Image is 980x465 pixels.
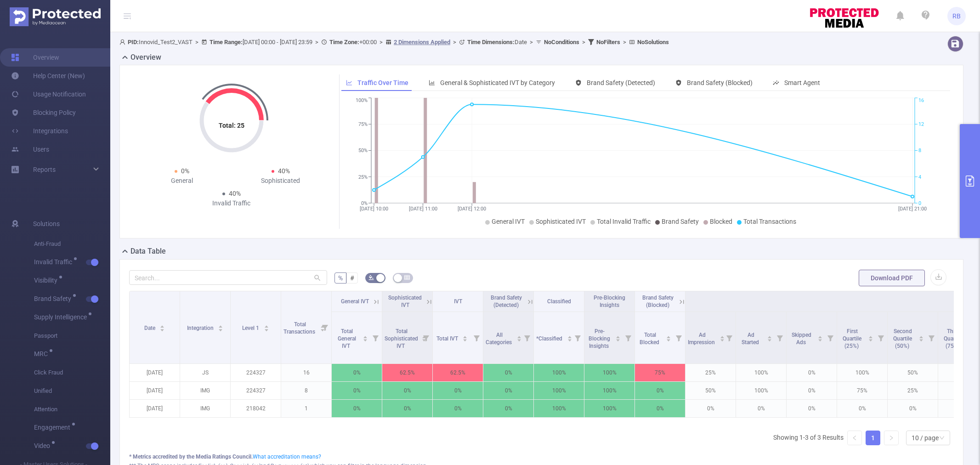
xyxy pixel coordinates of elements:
p: 100% [584,382,634,399]
span: Date [144,325,157,331]
i: Filter menu [470,312,483,363]
i: Filter menu [318,291,331,363]
i: icon: right [889,435,894,441]
b: No Solutions [637,39,669,45]
tspan: 8 [918,148,921,154]
tspan: 75% [358,121,368,127]
p: 0% [685,400,736,417]
p: 0% [332,400,382,417]
p: 100% [534,382,584,399]
span: Ad Impression [688,332,716,346]
span: Passport [34,327,110,345]
span: Brand Safety (Detected) [587,79,655,86]
p: [DATE] [130,364,180,381]
p: 100% [584,364,634,381]
p: 0% [837,400,887,417]
div: Sort [817,335,823,340]
i: icon: bg-colors [368,275,374,280]
b: No Filters [596,39,620,45]
span: Ad Started [742,332,760,346]
i: icon: caret-up [516,335,521,337]
tspan: 50% [358,148,368,154]
span: General IVT [341,298,369,305]
tspan: 100% [356,98,368,104]
p: 8 [281,382,331,399]
input: Search... [129,270,327,285]
tspan: [DATE] 11:00 [408,206,437,212]
i: icon: caret-up [767,335,772,337]
b: * Metrics accredited by the Media Ratings Council. [129,454,253,460]
span: Total IVT [436,335,459,342]
span: Reports [33,166,56,173]
tspan: Total: 25 [219,122,244,129]
p: 1 [281,400,331,417]
i: icon: caret-down [218,328,223,330]
img: Protected Media [10,7,101,26]
button: Download PDF [859,270,925,286]
p: 224327 [231,382,281,399]
span: Brand Safety (Blocked) [687,79,753,86]
a: Overview [11,48,59,67]
i: icon: left [852,435,857,441]
span: Total Transactions [283,321,317,335]
p: IMG [180,400,230,417]
span: Blocked [710,218,732,225]
i: icon: table [404,275,410,280]
i: icon: caret-down [919,338,924,340]
span: 40% [278,167,290,175]
p: 50% [888,364,938,381]
div: Sort [218,324,223,329]
i: Filter menu [773,312,786,363]
p: 0% [382,400,432,417]
i: icon: caret-up [919,335,924,337]
p: 100% [736,364,786,381]
span: Classified [547,298,571,305]
div: 10 / page [912,431,939,445]
span: General IVT [492,218,525,225]
u: 2 Dimensions Applied [394,39,450,45]
p: 0% [787,382,837,399]
span: Pre-Blocking Insights [589,328,610,349]
tspan: 12 [918,121,924,127]
i: icon: caret-down [666,338,671,340]
span: Visibility [34,277,61,284]
div: Sort [868,335,873,340]
span: Third Quartile (75%) [944,328,963,349]
span: Brand Safety [662,218,699,225]
div: Sort [462,335,468,340]
i: icon: caret-up [218,324,223,327]
span: Smart Agent [784,79,820,86]
p: 75% [837,382,887,399]
p: 0% [635,400,685,417]
span: General & Sophisticated IVT by Category [440,79,555,86]
a: Reports [33,160,56,179]
i: icon: caret-up [818,335,823,337]
i: icon: caret-up [616,335,621,337]
i: icon: caret-up [719,335,725,337]
span: Engagement [34,424,74,431]
span: All Categories [486,332,513,346]
i: Filter menu [369,312,382,363]
span: Traffic Over Time [357,79,408,86]
i: icon: caret-down [868,338,873,340]
b: Time Dimensions : [467,39,515,45]
span: Total Transactions [743,218,796,225]
div: General [133,176,232,186]
p: 0% [332,382,382,399]
i: icon: line-chart [346,79,352,86]
i: icon: caret-down [616,338,621,340]
p: 0% [888,400,938,417]
p: 0% [483,400,533,417]
span: Integration [187,325,215,331]
span: # [350,274,354,282]
span: Unified [34,382,110,400]
span: Solutions [33,215,60,233]
p: 16 [281,364,331,381]
span: Invalid Traffic [34,259,75,265]
div: Sort [567,335,572,340]
span: Total Invalid Traffic [597,218,651,225]
a: Help Center (New) [11,67,85,85]
span: Brand Safety (Blocked) [642,295,674,308]
i: icon: bar-chart [429,79,435,86]
p: 0% [433,400,483,417]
